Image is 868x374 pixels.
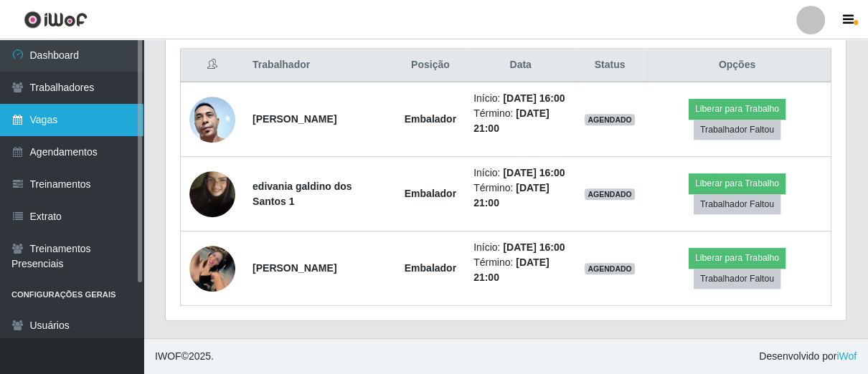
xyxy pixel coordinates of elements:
strong: [PERSON_NAME] [253,113,336,125]
span: IWOF [155,350,181,362]
li: Início: [473,91,567,106]
button: Trabalhador Faltou [694,194,780,214]
th: Status [576,49,643,82]
strong: edivania galdino dos Santos 1 [253,181,352,207]
a: iWof [836,350,857,362]
button: Liberar para Trabalho [689,99,786,119]
time: [DATE] 16:00 [503,92,565,104]
span: AGENDADO [585,114,635,125]
img: 1705544569716.jpeg [189,153,235,235]
strong: Embalador [405,262,456,274]
strong: Embalador [405,188,456,199]
th: Opções [643,49,831,82]
span: Desenvolvido por [759,349,857,364]
span: AGENDADO [585,263,635,274]
strong: Embalador [405,113,456,125]
img: 1744826820046.jpeg [189,71,235,168]
span: AGENDADO [585,188,635,200]
img: CoreUI Logo [24,11,88,29]
li: Início: [473,240,567,255]
button: Trabalhador Faltou [694,120,780,140]
button: Trabalhador Faltou [694,269,780,289]
li: Término: [473,255,567,285]
th: Trabalhador [244,49,396,82]
button: Liberar para Trabalho [689,173,786,193]
strong: [PERSON_NAME] [253,262,336,274]
li: Término: [473,106,567,136]
time: [DATE] 16:00 [503,167,565,178]
img: 1744410035254.jpeg [189,246,235,292]
li: Término: [473,181,567,211]
button: Liberar para Trabalho [689,248,786,268]
th: Data [465,49,576,82]
time: [DATE] 16:00 [503,241,565,253]
span: © 2025 . [155,349,214,364]
th: Posição [396,49,465,82]
li: Início: [473,166,567,181]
